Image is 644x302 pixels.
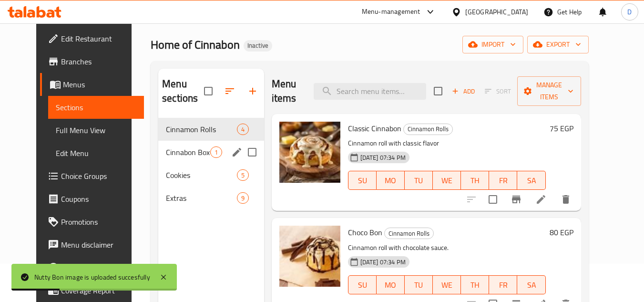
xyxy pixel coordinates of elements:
a: Choice Groups [40,165,144,187]
span: FR [493,278,513,292]
button: MO [377,275,405,294]
span: Branches [61,56,136,67]
a: Coupons [40,187,144,210]
a: Branches [40,50,144,73]
span: Add [450,86,476,97]
span: Full Menu View [56,125,136,136]
div: Nutty Bon image is uploaded succesfully [34,272,150,282]
span: 4 [237,125,248,134]
span: Promotions [61,216,136,228]
span: Cinnamon Rolls [404,124,452,135]
span: Extras [166,192,236,204]
span: Menus [63,79,136,90]
h2: Menu items [272,77,302,105]
button: SA [517,275,545,294]
div: items [237,124,249,135]
span: export [535,39,581,51]
span: Choice Groups [61,170,136,182]
div: Cookies5 [158,164,264,187]
span: FR [493,174,513,187]
button: TH [461,275,489,294]
span: TH [465,278,485,292]
div: Inactive [244,40,272,52]
button: edit [230,145,244,159]
span: TU [409,278,429,292]
button: SU [348,171,377,190]
img: Classic Cinnabon [279,122,340,183]
button: import [462,36,523,53]
span: Manage items [525,79,573,103]
button: TU [405,275,433,294]
div: items [210,146,222,158]
span: 5 [237,171,248,180]
span: [DATE] 07:34 PM [357,258,409,267]
button: TU [405,171,433,190]
div: Menu-management [362,6,420,18]
span: [DATE] 07:34 PM [357,153,409,162]
span: TU [409,174,429,187]
a: Sections [48,96,144,119]
div: items [237,169,249,181]
button: Manage items [517,76,581,106]
nav: Menu sections [158,114,264,213]
div: Extras9 [158,187,264,209]
span: Add item [448,84,479,99]
a: Edit menu item [535,194,547,205]
span: Coverage Report [61,285,136,296]
img: Choco Bon [279,226,340,287]
span: Select to update [483,189,503,209]
div: [GEOGRAPHIC_DATA] [465,7,528,17]
div: Cinnamon Rolls [403,124,453,135]
h6: 80 EGP [550,226,573,239]
button: Branch-specific-item [505,188,528,211]
span: 9 [237,194,248,203]
button: Add [448,84,479,99]
span: Cookies [166,169,236,181]
button: TH [461,171,489,190]
span: MO [380,278,401,292]
span: SU [352,174,373,187]
span: SU [352,278,373,292]
p: Cinnamon roll with chocolate sauce. [348,242,546,254]
span: MO [380,174,401,187]
span: WE [437,174,457,187]
span: TH [465,174,485,187]
span: Edit Restaurant [61,33,136,44]
span: Cinnamon Rolls [166,124,236,135]
a: Menu disclaimer [40,233,144,256]
span: Select section first [479,84,517,99]
h6: 75 EGP [550,122,573,135]
span: Sort sections [218,80,241,103]
span: Sections [56,102,136,113]
span: SA [521,174,542,187]
button: SU [348,275,377,294]
a: Promotions [40,210,144,233]
button: WE [433,171,461,190]
span: Inactive [244,42,272,50]
span: Edit Menu [56,147,136,159]
span: 1 [211,148,222,157]
input: search [314,83,426,100]
span: import [470,39,516,51]
span: Cinnabon Boxes [166,146,210,158]
a: Full Menu View [48,119,144,142]
button: Add section [241,80,264,103]
span: Home of Cinnabon [151,34,240,55]
button: FR [489,171,517,190]
button: WE [433,275,461,294]
a: Upsell [40,256,144,279]
span: Coupons [61,193,136,205]
span: Choco Bon [348,225,382,240]
span: Upsell [61,262,136,273]
a: Edit Menu [48,142,144,165]
span: Cinnamon Rolls [385,228,433,239]
span: WE [437,278,457,292]
button: export [527,36,589,53]
h2: Menu sections [162,77,204,105]
span: Menu disclaimer [61,239,136,250]
button: SA [517,171,545,190]
div: Cinnabon Boxes1edit [158,141,264,164]
span: D [627,7,632,17]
